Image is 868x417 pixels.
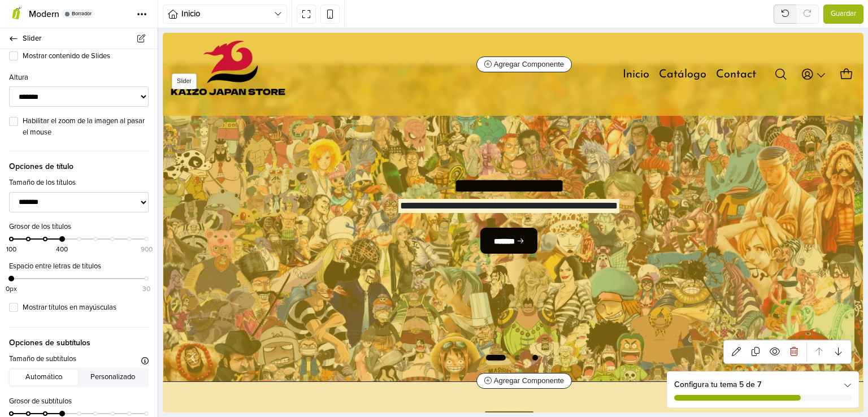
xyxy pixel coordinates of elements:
span: Inicio [181,7,274,20]
span: Agregar Componente [322,344,401,352]
label: Mostrar títulos en mayúsculas [23,302,149,314]
label: Tamaño de los títulos [9,177,76,189]
label: Grosor de los títulos [9,221,71,233]
span: 0px [6,284,17,294]
a: Inicio [460,34,487,50]
span: Opciones de título [9,151,149,172]
span: Modern [29,8,59,20]
span: Slider [9,41,34,57]
div: Configura tu tema 5 de 7 [667,372,858,407]
span: Slider [23,31,144,46]
span: 400 [56,244,68,254]
span: Go to slide 1 [322,318,344,332]
label: Grosor de subtítulos [9,396,72,407]
label: Tamaño de subtítulos [9,354,76,365]
a: Catálogo [496,34,544,50]
button: Guardar [823,5,863,24]
button: Inicio [163,5,287,24]
button: Agregar Componente [314,340,409,356]
button: Agregar Componente [314,24,409,40]
button: Buscar [609,31,627,53]
label: Habilitar el zoom de la imagen al pasar el mouse [23,116,149,138]
button: Previous slide [24,318,41,332]
img: Kaizo Japan Store [8,8,127,76]
a: Duplicar [583,309,602,328]
label: Espacio entre letras de títulos [9,261,101,272]
span: Agregar Componente [322,27,401,36]
a: Ocultar [602,309,622,328]
span: Go to slide 2 [348,318,362,332]
a: Contact [553,34,593,50]
button: Personalizado [79,370,147,385]
label: Mostrar contenido de Slides [23,51,149,62]
button: Automático [10,370,78,385]
label: Altura [9,72,28,84]
span: Borrador [72,11,92,16]
div: Configura tu tema 5 de 7 [674,379,852,390]
button: Carro [674,31,693,53]
button: Acceso [635,31,666,53]
span: Go to slide 3 [366,318,379,332]
div: 1 / 3 [1,32,692,349]
span: 900 [141,244,153,254]
a: Mover hacia abajo [666,309,685,328]
span: 100 [6,244,16,254]
button: Next slide [661,318,678,332]
span: 30 [142,284,150,294]
a: Eliminar [622,309,641,328]
a: Editar [564,309,583,328]
span: Guardar [831,8,856,20]
span: Opciones de subtítulos [9,327,149,349]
